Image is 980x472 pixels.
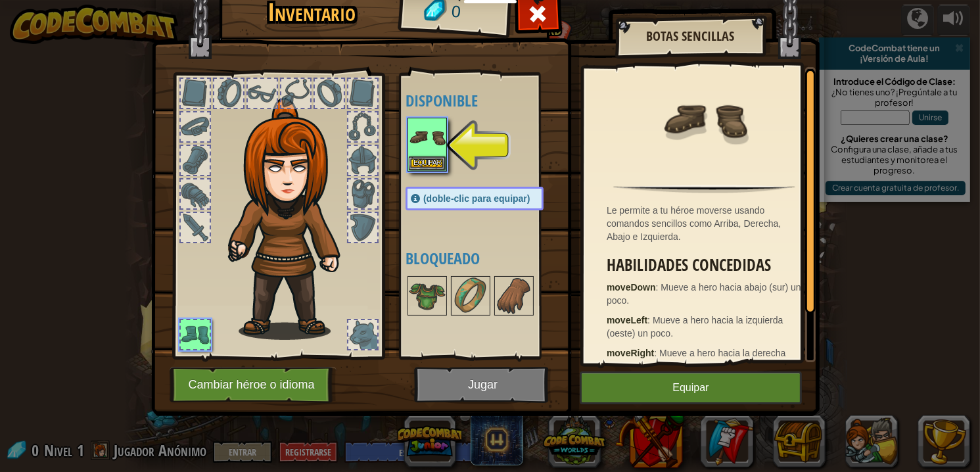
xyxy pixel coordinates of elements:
[170,367,337,403] button: Cambiar héroe o idioma
[406,92,570,109] h4: Disponible
[409,277,446,314] img: portrait.png
[409,156,446,170] button: Equipar
[613,185,796,193] img: hr.png
[409,119,446,156] img: portrait.png
[656,282,661,293] span: :
[580,371,802,404] button: Equipar
[607,282,656,293] strong: moveDown
[222,98,363,340] img: hair_f2.png
[423,193,530,204] span: (doble-clic para equipar)
[607,282,801,306] span: Mueve a hero hacia abajo (sur) un poco.
[607,315,647,325] strong: moveLeft
[607,348,785,371] span: Mueve a hero hacia la derecha (este) un poco.
[654,348,659,358] span: :
[647,315,653,325] span: :
[607,348,654,358] strong: moveRight
[406,250,570,267] h4: Bloqueado
[607,256,808,274] h3: Habilidades concedidas
[452,277,489,314] img: portrait.png
[662,77,747,162] img: portrait.png
[496,277,532,314] img: portrait.png
[628,29,752,43] h2: Botas Sencillas
[607,204,808,243] div: Le permite a tu héroe moverse usando comandos sencillos como Arriba, Derecha, Abajo e Izquierda.
[607,315,783,339] span: Mueve a hero hacia la izquierda (oeste) un poco.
